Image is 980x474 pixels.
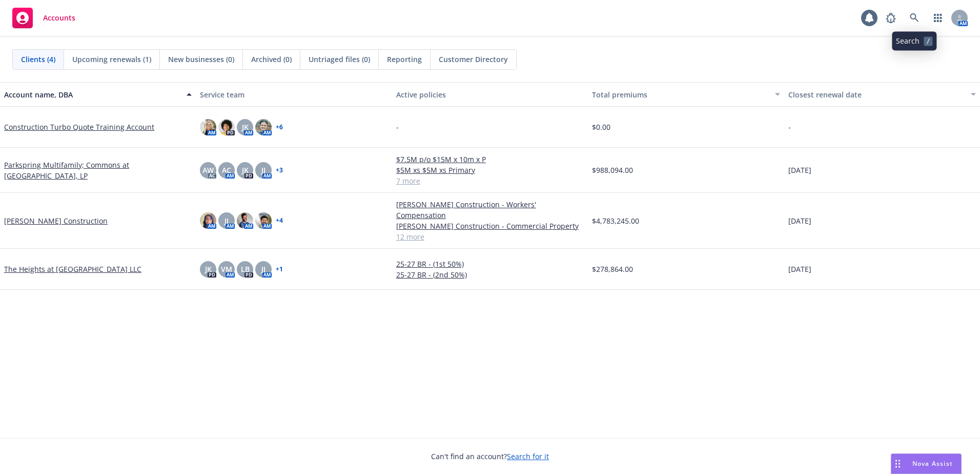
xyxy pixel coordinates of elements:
a: Report a Bug [881,8,901,28]
span: Upcoming renewals (1) [72,54,151,65]
span: New businesses (0) [168,54,234,65]
span: $0.00 [592,122,610,132]
button: Nova Assist [891,453,962,474]
a: 12 more [396,231,584,242]
a: 25-27 BR - (1st 50%) [396,259,584,269]
span: $4,783,245.00 [592,215,639,226]
span: [DATE] [788,215,811,226]
span: $278,864.00 [592,264,633,274]
span: [DATE] [788,264,811,274]
span: Clients (4) [21,54,55,65]
a: The Heights at [GEOGRAPHIC_DATA] LLC [4,264,141,274]
a: + 1 [276,266,283,272]
span: AW [202,165,214,175]
span: Reporting [387,54,422,65]
span: Accounts [43,14,75,22]
span: - [396,122,399,132]
a: $5M xs $5M xs Primary [396,165,584,175]
div: Drag to move [891,454,904,473]
div: Closest renewal date [788,89,965,100]
a: [PERSON_NAME] Construction - Commercial Property [396,221,584,231]
span: JK [242,165,249,175]
span: AC [222,165,231,175]
span: Customer Directory [439,54,508,65]
button: Closest renewal date [784,82,980,107]
a: Accounts [8,4,79,32]
span: Untriaged files (0) [309,54,370,65]
span: Can't find an account? [431,451,549,462]
a: Search for it [507,451,549,461]
a: [PERSON_NAME] Construction - Workers' Compensation [396,199,584,221]
img: photo [200,119,216,135]
a: Switch app [928,8,948,28]
span: - [788,122,791,132]
span: VM [221,264,232,274]
span: JK [205,264,212,274]
span: Nova Assist [912,459,953,468]
span: $988,094.00 [592,165,633,175]
span: Archived (0) [251,54,292,65]
img: photo [255,119,272,135]
a: + 6 [276,124,283,130]
img: photo [200,212,216,229]
a: + 3 [276,167,283,173]
a: Parkspring Multifamily; Commons at [GEOGRAPHIC_DATA], LP [4,160,192,181]
img: photo [237,212,253,229]
a: Search [904,8,925,28]
span: [DATE] [788,165,811,175]
div: Account name, DBA [4,89,180,100]
a: + 4 [276,218,283,224]
div: Active policies [396,89,584,100]
a: 7 more [396,175,584,186]
span: LB [241,264,250,274]
button: Active policies [392,82,588,107]
button: Service team [196,82,392,107]
span: JJ [261,165,266,175]
a: $7.5M p/o $15M x 10m x P [396,154,584,165]
a: 25-27 BR - (2nd 50%) [396,269,584,280]
img: photo [255,212,272,229]
span: JK [242,122,249,132]
a: Construction Turbo Quote Training Account [4,122,154,132]
a: [PERSON_NAME] Construction [4,215,108,226]
img: photo [218,119,235,135]
div: Service team [200,89,387,100]
button: Total premiums [588,82,784,107]
div: Total premiums [592,89,768,100]
span: JJ [224,215,229,226]
span: JJ [261,264,266,274]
